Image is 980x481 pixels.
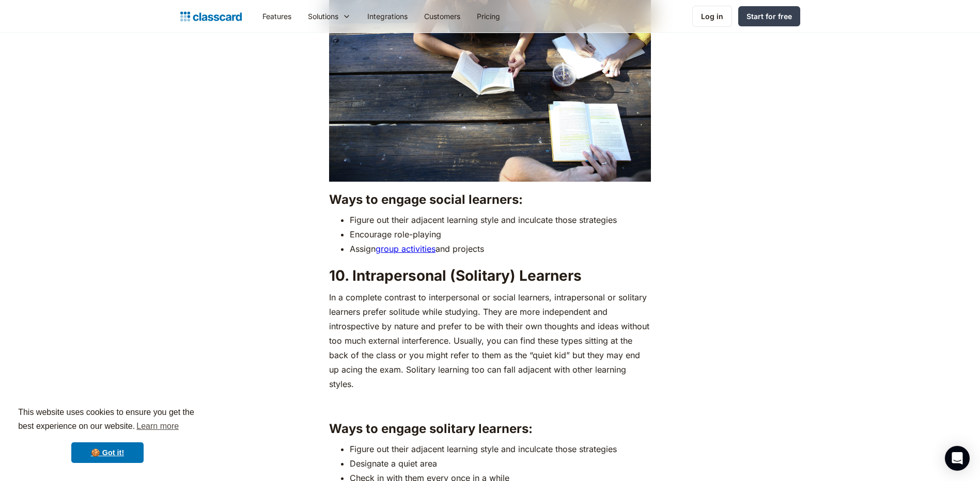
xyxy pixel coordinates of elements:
[376,244,435,254] a: group activities
[416,5,469,28] a: Customers
[738,6,800,26] a: Start for free
[350,213,651,227] li: Figure out their adjacent learning style and inculcate those strategies
[329,290,651,391] p: In a complete contrast to interpersonal or social learners, intrapersonal or solitary learners pr...
[180,9,242,24] a: home
[359,5,416,28] a: Integrations
[469,5,508,28] a: Pricing
[329,192,523,207] strong: Ways to engage social learners:
[329,396,651,411] p: ‍
[746,11,792,22] div: Start for free
[254,5,300,28] a: Features
[701,11,723,22] div: Log in
[308,11,338,22] div: Solutions
[329,267,582,284] strong: 10. Intrapersonal (Solitary) Learners
[692,6,732,27] a: Log in
[135,419,180,434] a: learn more about cookies
[350,456,651,471] li: Designate a quiet area
[350,227,651,242] li: Encourage role-playing
[329,421,533,436] strong: Ways to engage solitary learners:
[18,406,197,434] span: This website uses cookies to ensure you get the best experience on our website.
[350,242,651,256] li: Assign and projects
[71,442,144,463] a: dismiss cookie message
[8,396,207,473] div: cookieconsent
[300,5,359,28] div: Solutions
[350,442,651,456] li: Figure out their adjacent learning style and inculcate those strategies
[945,446,970,471] div: Open Intercom Messenger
